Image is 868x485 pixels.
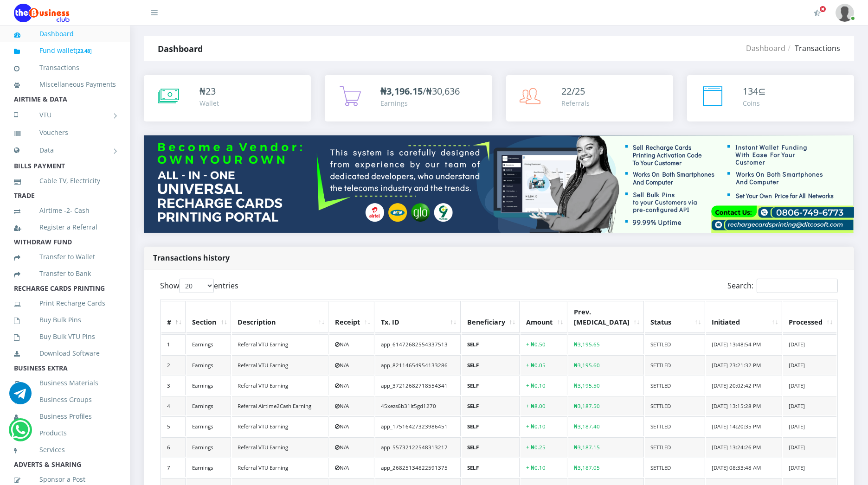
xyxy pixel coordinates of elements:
[521,437,567,457] td: + ₦0.25
[14,309,116,331] a: Buy Bulk Pins
[186,301,231,333] th: Section: activate to sort column ascending
[462,458,520,477] td: SELF
[568,396,644,415] td: ₦3,187.50
[743,85,758,97] span: 134
[462,355,520,375] td: SELF
[462,334,520,354] td: SELF
[814,9,821,17] i: Activate Your Membership
[232,301,328,333] th: Description: activate to sort column ascending
[375,301,460,333] th: Tx. ID: activate to sort column ascending
[329,376,374,395] td: N/A
[645,376,705,395] td: SETTLED
[521,301,567,333] th: Amount: activate to sort column ascending
[783,416,836,436] td: [DATE]
[144,75,311,121] a: ₦23 Wallet
[186,458,231,477] td: Earnings
[14,406,116,427] a: Business Profiles
[329,437,374,457] td: N/A
[14,170,116,191] a: Cable TV, Electricity
[232,376,328,395] td: Referral VTU Earning
[706,416,782,436] td: [DATE] 14:20:35 PM
[186,396,231,415] td: Earnings
[568,437,644,457] td: ₦3,187.15
[645,416,705,436] td: SETTLED
[568,416,644,436] td: ₦3,187.40
[14,4,70,22] img: Logo
[161,396,186,415] td: 4
[462,396,520,415] td: SELF
[161,301,186,333] th: #: activate to sort column descending
[14,389,116,410] a: Business Groups
[161,437,186,457] td: 6
[161,416,186,436] td: 5
[783,376,836,395] td: [DATE]
[706,301,782,333] th: Initiated: activate to sort column ascending
[836,4,854,22] img: User
[14,293,116,314] a: Print Recharge Cards
[14,422,116,444] a: Products
[14,57,116,78] a: Transactions
[161,458,186,477] td: 7
[186,376,231,395] td: Earnings
[521,458,567,477] td: + ₦0.10
[521,396,567,415] td: + ₦8.00
[161,355,186,375] td: 2
[199,98,219,108] div: Wallet
[568,376,644,395] td: ₦3,195.50
[144,135,854,233] img: multitenant_rcp.png
[783,355,836,375] td: [DATE]
[232,437,328,457] td: Referral VTU Earning
[645,458,705,477] td: SETTLED
[783,334,836,354] td: [DATE]
[462,437,520,457] td: SELF
[645,301,705,333] th: Status: activate to sort column ascending
[462,416,520,436] td: SELF
[462,376,520,395] td: SELF
[506,75,673,121] a: 22/25 Referrals
[325,75,492,121] a: ₦3,196.15/₦30,636 Earnings
[785,43,840,54] li: Transactions
[783,396,836,415] td: [DATE]
[462,301,520,333] th: Beneficiary: activate to sort column ascending
[14,326,116,347] a: Buy Bulk VTU Pins
[819,6,826,13] span: Activate Your Membership
[232,355,328,375] td: Referral VTU Earning
[14,263,116,284] a: Transfer to Bank
[329,458,374,477] td: N/A
[329,334,374,354] td: N/A
[232,334,328,354] td: Referral VTU Earning
[645,396,705,415] td: SETTLED
[521,376,567,395] td: + ₦0.10
[375,396,460,415] td: 45xezs6b31lt5gd1270
[375,355,460,375] td: app_82114654954133286
[14,372,116,394] a: Business Materials
[757,279,838,293] input: Search:
[706,437,782,457] td: [DATE] 13:24:26 PM
[77,47,90,54] b: 23.48
[14,139,116,162] a: Data
[232,416,328,436] td: Referral VTU Earning
[329,301,374,333] th: Receipt: activate to sort column ascending
[11,426,30,441] a: Chat for support
[14,122,116,143] a: Vouchers
[706,396,782,415] td: [DATE] 13:15:28 PM
[380,85,460,97] span: /₦30,636
[375,376,460,395] td: app_37212682718554341
[160,279,238,293] label: Show entries
[14,74,116,95] a: Miscellaneous Payments
[783,458,836,477] td: [DATE]
[380,98,460,108] div: Earnings
[14,200,116,221] a: Airtime -2- Cash
[645,355,705,375] td: SETTLED
[783,437,836,457] td: [DATE]
[232,396,328,415] td: Referral Airtime2Cash Earning
[783,301,836,333] th: Processed: activate to sort column ascending
[186,334,231,354] td: Earnings
[14,439,116,460] a: Services
[76,47,92,54] small: [ ]
[562,85,585,97] span: 22/25
[380,85,423,97] b: ₦3,196.15
[186,437,231,457] td: Earnings
[329,396,374,415] td: N/A
[568,334,644,354] td: ₦3,195.65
